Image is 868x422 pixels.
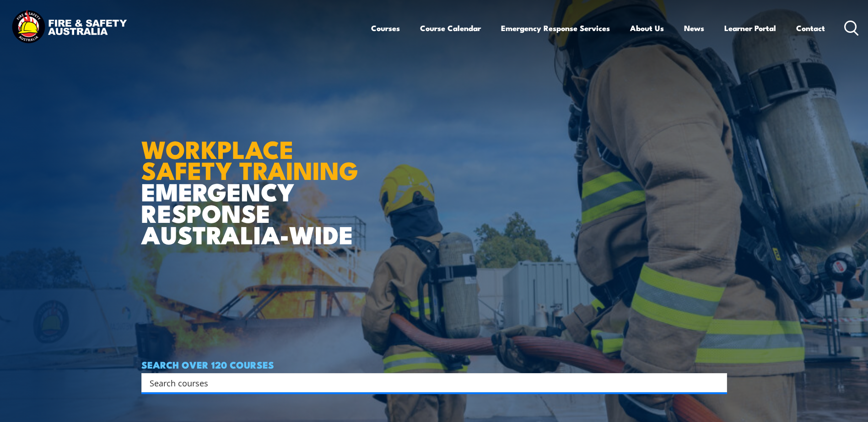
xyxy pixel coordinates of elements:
a: Courses [371,16,400,40]
a: Course Calendar [420,16,481,40]
a: Contact [796,16,825,40]
h4: SEARCH OVER 120 COURSES [141,359,727,369]
a: About Us [630,16,664,40]
a: News [684,16,704,40]
strong: WORKPLACE SAFETY TRAINING [141,129,358,189]
h1: EMERGENCY RESPONSE AUSTRALIA-WIDE [141,115,365,245]
input: Search input [150,376,707,390]
a: Emergency Response Services [501,16,610,40]
a: Learner Portal [724,16,776,40]
form: Search form [151,376,709,389]
button: Search magnifier button [711,376,724,389]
